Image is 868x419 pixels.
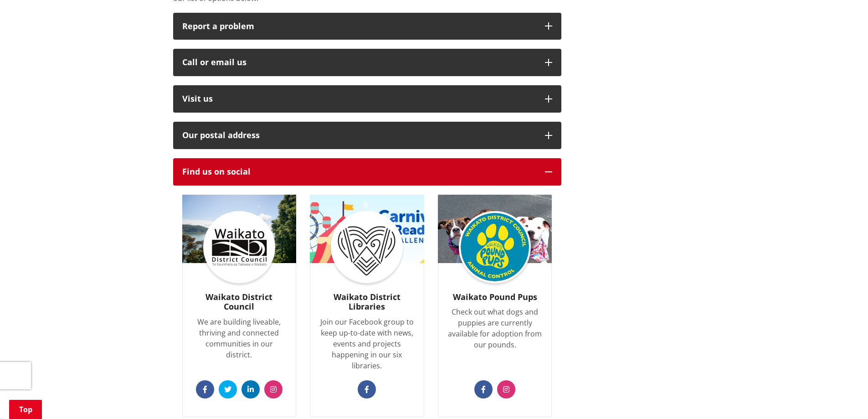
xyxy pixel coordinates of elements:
[182,167,536,176] div: Find us on social
[192,316,287,360] p: We are building liveable, thriving and connected communities in our district.
[205,213,273,281] img: Waikato District Council Facebook icon
[182,94,536,103] p: Visit us
[826,381,859,414] iframe: Messenger Launcher
[173,158,561,186] button: Find us on social
[182,131,536,140] h2: Our postal address
[319,292,415,312] h3: Waikato District Libraries
[9,400,42,419] a: Top
[173,13,561,40] button: Report a problem
[173,122,561,149] button: Our postal address
[173,49,561,76] button: Call or email us
[182,58,536,67] div: Call or email us
[319,316,415,371] p: Join our Facebook group to keep up-to-date with news, events and projects happening in our six li...
[192,292,287,312] h3: Waikato District Council
[447,292,543,302] h3: Waikato Pound Pups
[461,213,529,281] img: Pound Pups Facebook icon
[447,306,543,350] p: Check out what dogs and puppies are currently available for adoption from our pounds.
[173,85,561,113] button: Visit us
[333,213,401,281] img: Waikato District Libraries Facebook icon
[182,22,536,31] p: Report a problem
